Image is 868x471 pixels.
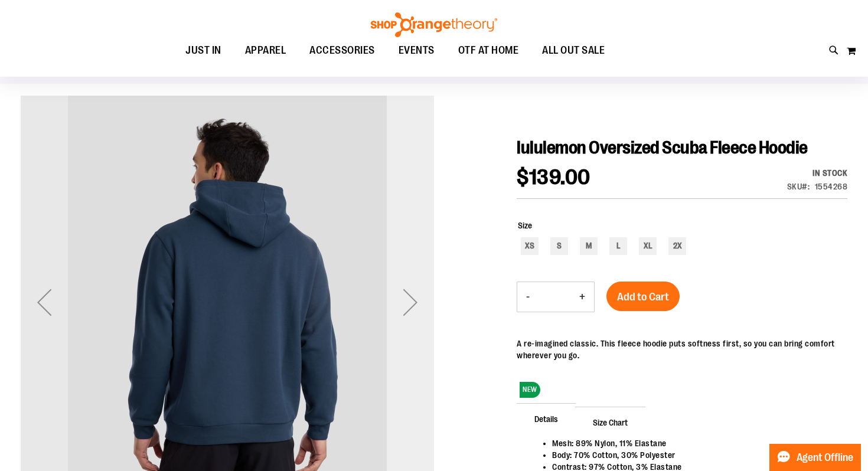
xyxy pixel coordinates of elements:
[309,37,375,64] span: ACCESSORIES
[517,282,539,312] button: Decrease product quantity
[369,12,499,37] img: Shop Orangetheory
[639,237,657,255] div: XL
[517,165,590,189] span: $139.00
[580,237,598,255] div: M
[517,338,847,361] div: A re-imagined classic. This fleece hoodie puts softness first, so you can bring comfort wherever ...
[787,167,848,179] div: In stock
[458,37,519,64] span: OTF AT HOME
[575,407,645,437] span: Size Chart
[521,237,539,255] div: XS
[245,37,286,64] span: APPAREL
[609,237,627,255] div: L
[787,182,810,191] strong: SKU
[550,237,568,255] div: S
[797,452,853,463] span: Agent Offline
[520,382,540,398] span: NEW
[539,283,570,311] input: Product quantity
[552,449,836,461] li: Body: 70% Cotton, 30% Polyester
[518,221,532,230] span: Size
[399,37,435,64] span: EVENTS
[542,37,605,64] span: ALL OUT SALE
[570,282,594,312] button: Increase product quantity
[517,138,808,158] span: lululemon Oversized Scuba Fleece Hoodie
[787,167,848,179] div: Availability
[517,403,576,434] span: Details
[769,444,861,471] button: Agent Offline
[552,437,836,449] li: Mesh: 89% Nylon, 11% Elastane
[668,237,686,255] div: 2X
[606,282,680,311] button: Add to Cart
[617,290,669,303] span: Add to Cart
[815,181,848,192] div: 1554268
[185,37,221,64] span: JUST IN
